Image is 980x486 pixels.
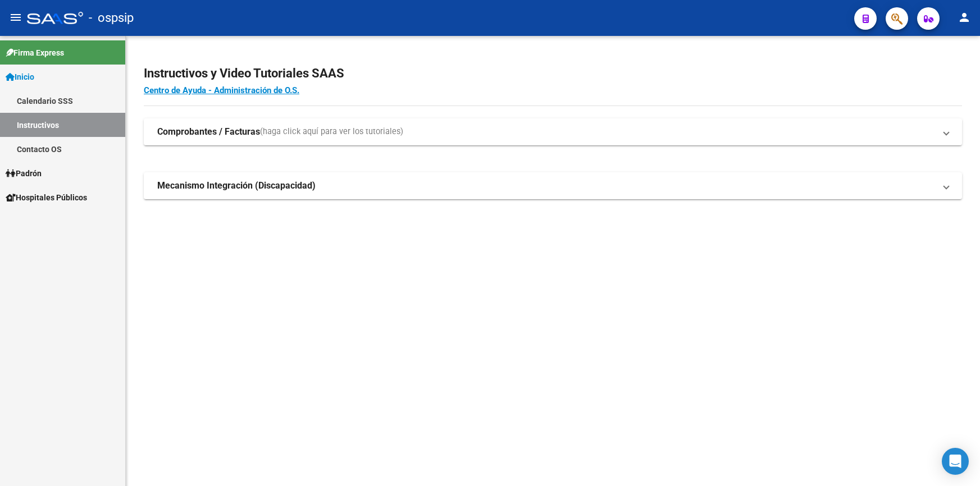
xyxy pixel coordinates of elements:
div: Open Intercom Messenger [942,448,969,475]
span: Inicio [6,71,34,83]
strong: Mecanismo Integración (Discapacidad) [157,180,316,192]
span: Firma Express [6,47,64,59]
span: (haga click aquí para ver los tutoriales) [260,126,403,138]
span: - ospsip [89,6,134,30]
h2: Instructivos y Video Tutoriales SAAS [144,63,962,84]
mat-expansion-panel-header: Mecanismo Integración (Discapacidad) [144,172,962,199]
span: Padrón [6,167,42,180]
span: Hospitales Públicos [6,191,87,204]
mat-expansion-panel-header: Comprobantes / Facturas(haga click aquí para ver los tutoriales) [144,118,962,145]
mat-icon: person [958,11,971,24]
mat-icon: menu [9,11,22,24]
a: Centro de Ayuda - Administración de O.S. [144,85,299,95]
strong: Comprobantes / Facturas [157,126,260,138]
